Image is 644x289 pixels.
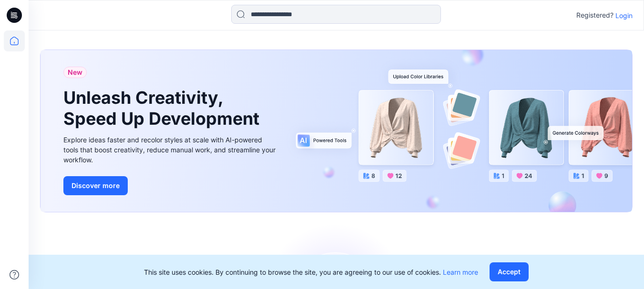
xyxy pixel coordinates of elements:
p: Registered? [576,10,613,21]
h1: Unleash Creativity, Speed Up Development [63,88,264,129]
p: Login [615,10,633,20]
button: Accept [490,262,529,281]
span: New [68,67,82,78]
button: Discover more [63,176,128,195]
div: Explore ideas faster and recolor styles at scale with AI-powered tools that boost creativity, red... [63,135,278,165]
a: Discover more [63,176,278,195]
a: Learn more [443,268,478,276]
p: This site uses cookies. By continuing to browse the site, you are agreeing to our use of cookies. [144,267,478,277]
